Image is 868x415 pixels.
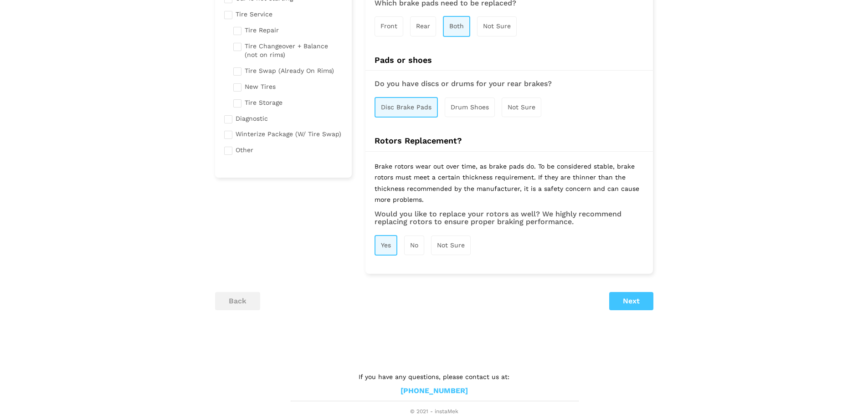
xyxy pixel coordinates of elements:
[401,386,468,396] a: [PHONE_NUMBER]
[375,161,644,210] p: Brake rotors wear out over time, as brake pads do. To be considered stable, brake rotors must mee...
[437,241,465,249] span: Not Sure
[609,292,653,310] button: Next
[508,103,535,111] span: Not Sure
[365,55,653,65] h4: Pads or shoes
[291,372,578,382] p: If you have any questions, please contact us at:
[410,241,418,249] span: No
[449,22,464,30] span: Both
[375,210,644,226] h3: Would you like to replace your rotors as well? We highly recommend replacing rotors to ensure pro...
[483,22,511,30] span: Not Sure
[375,80,644,88] h3: Do you have discs or drums for your rear brakes?
[381,103,431,111] span: Disc Brake Pads
[365,136,653,146] h4: Rotors Replacement?
[215,292,260,310] button: back
[451,103,489,111] span: Drum Shoes
[416,22,430,30] span: Rear
[381,241,391,249] span: Yes
[380,22,397,30] span: Front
